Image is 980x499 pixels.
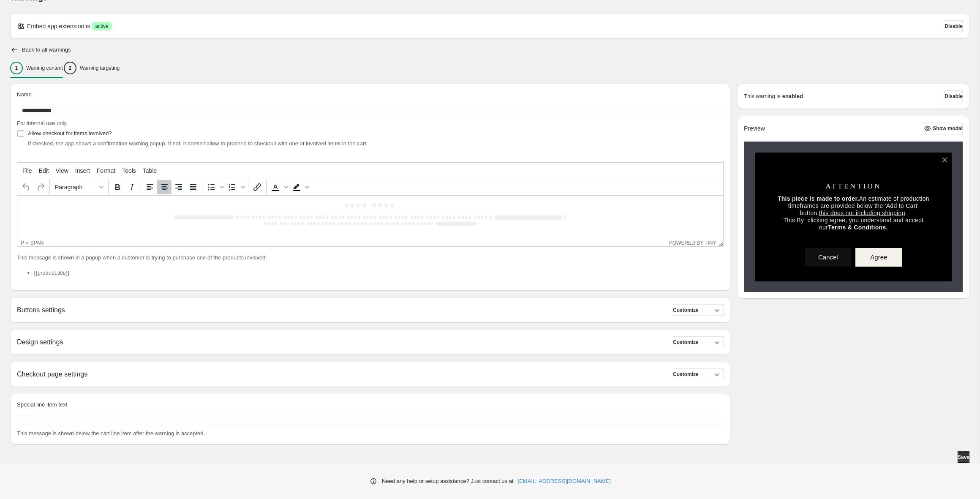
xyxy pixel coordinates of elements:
[921,123,963,134] button: Show modal
[805,248,851,267] button: Cancel
[250,180,264,194] button: Insert/edit link
[945,23,963,30] span: Disable
[125,180,139,194] button: Italic
[64,62,76,74] div: 2
[33,180,48,194] button: Redo
[157,180,171,194] button: Align center
[669,240,716,246] a: Powered by Tiny
[22,167,32,174] span: File
[933,125,963,132] span: Show modal
[945,93,963,100] span: Disable
[27,22,90,30] p: Embed app extension is
[744,92,781,101] p: This warning is
[21,240,24,246] div: p
[28,130,112,136] span: Allow checkout for items involved?
[744,125,765,132] h2: Preview
[17,91,32,98] span: Name
[17,306,65,314] h2: Buttons settings
[855,248,902,267] button: Agree
[97,167,115,174] span: Format
[52,180,106,194] button: Formats
[34,269,724,277] li: {{product.title}}
[828,224,888,231] a: Terms & Conditions.
[778,195,929,216] span: An estimate of production timeframes are provided below the 'Add to Cart' button, .
[716,239,723,246] div: Resize
[171,180,186,194] button: Align right
[778,195,859,202] strong: This piece is made to order.
[64,59,120,77] button: 2Warning targeting
[28,140,366,147] span: If checked, the app shows a confirmation warning popup. If not, it doesn't allow to proceed to ch...
[143,167,157,174] span: Table
[39,167,49,174] span: Edit
[30,240,44,246] div: span
[782,92,803,101] strong: enabled
[289,180,310,194] div: Background color
[819,210,905,216] span: this does not including shipping
[10,59,63,77] button: 1Warning content
[673,339,699,346] span: Customize
[110,180,125,194] button: Bold
[75,167,90,174] span: Insert
[80,65,120,71] p: Warning targeting
[783,217,923,231] span: This By clicking agree, you understand and accept our
[17,120,68,126] span: For internal use only.
[673,336,724,348] button: Customize
[26,240,29,246] div: »
[673,368,724,380] button: Customize
[122,167,136,174] span: Tools
[186,180,200,194] button: Justify
[673,371,699,378] span: Customize
[204,180,225,194] div: Bullet list
[10,62,23,74] div: 1
[673,304,724,316] button: Customize
[26,65,63,71] p: Warning content
[17,254,724,262] p: This message is shown in a popup when a customer is trying to purchase one of the products involved:
[518,477,611,485] a: [EMAIL_ADDRESS][DOMAIN_NAME]
[17,370,87,378] h2: Checkout page settings
[673,307,699,314] span: Customize
[55,184,96,191] span: Paragraph
[825,182,881,190] span: ATTENTION
[22,46,71,53] h2: Back to all warnings
[268,180,289,194] div: Text color
[225,180,246,194] div: Numbered list
[958,451,969,463] button: Save
[143,180,157,194] button: Align left
[17,401,67,408] span: Special line item text
[17,430,205,436] span: This message is shown below the cart line item after the warning is accepted.
[945,20,963,32] button: Disable
[95,23,108,30] span: active
[958,454,969,461] span: Save
[19,180,33,194] button: Undo
[945,90,963,102] button: Disable
[17,338,63,346] h2: Design settings
[56,167,68,174] span: View
[17,196,723,239] iframe: Rich Text Area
